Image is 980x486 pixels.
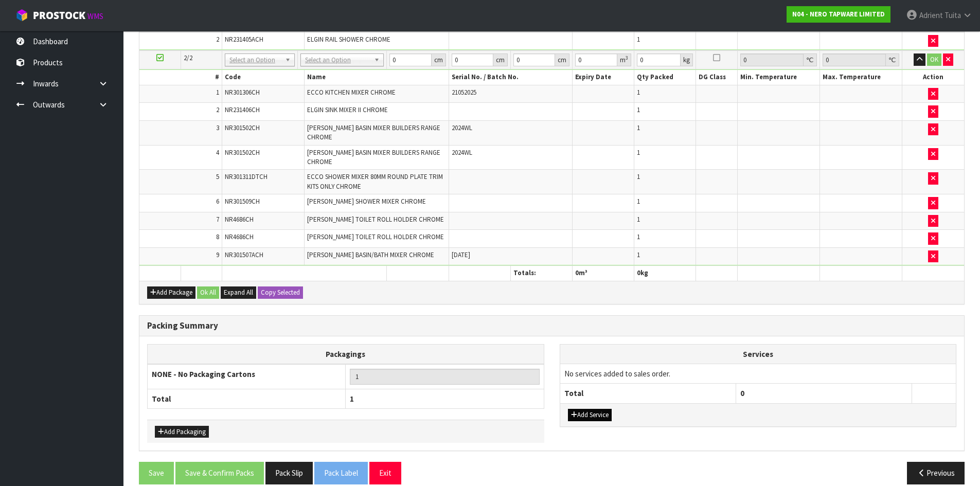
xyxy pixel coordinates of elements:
[307,35,390,44] span: ELGIN RAIL SHOWER CHROME
[681,53,693,66] div: kg
[216,197,219,206] span: 6
[637,215,640,224] span: 1
[307,232,444,241] span: [PERSON_NAME] TOILET ROLL HOLDER CHROME
[216,148,219,157] span: 4
[216,172,219,181] span: 5
[307,148,440,166] span: [PERSON_NAME] BASIN MIXER BUILDERS RANGE CHROME
[369,462,401,484] button: Exit
[573,266,634,281] th: m³
[637,232,640,241] span: 1
[637,123,640,132] span: 1
[902,70,964,85] th: Action
[225,148,260,157] span: NR301502CH
[737,70,819,85] th: Min. Temperature
[560,364,956,383] td: No services added to sales order.
[225,123,260,132] span: NR301502CH
[224,288,253,297] span: Expand All
[225,215,254,224] span: NR4686CH
[225,88,260,97] span: NR301306CH
[225,197,260,206] span: NR301509CH
[222,70,304,85] th: Code
[637,268,640,277] span: 0
[452,123,472,132] span: 2024WL
[555,53,569,66] div: cm
[216,215,219,224] span: 7
[432,53,446,66] div: cm
[307,215,444,224] span: [PERSON_NAME] TOILET ROLL HOLDER CHROME
[919,10,943,20] span: Adrient
[637,35,640,44] span: 1
[560,384,736,403] th: Total
[637,250,640,259] span: 1
[907,462,965,484] button: Previous
[560,345,956,364] th: Services
[216,88,219,97] span: 1
[637,172,640,181] span: 1
[575,268,579,277] span: 0
[15,9,28,22] img: cube-alt.png
[147,321,956,331] h3: Packing Summary
[634,266,696,281] th: kg
[33,9,85,22] span: ProStock
[87,11,103,21] small: WMS
[147,286,195,299] button: Add Package
[225,105,260,114] span: NR231406CH
[307,123,440,141] span: [PERSON_NAME] BASIN MIXER BUILDERS RANGE CHROME
[225,172,268,181] span: NR301311DTCH
[696,70,737,85] th: DG Class
[314,462,368,484] button: Pack Label
[307,105,388,114] span: ELGIN SINK MIXER II CHROME
[148,344,544,364] th: Packagings
[307,250,434,259] span: [PERSON_NAME] BASIN/BATH MIXER CHROME
[449,70,572,85] th: Serial No. / Batch No.
[617,53,631,66] div: m
[265,462,313,484] button: Pack Slip
[452,148,472,157] span: 2024WL
[787,6,890,23] a: N04 - NERO TAPWARE LIMITED
[305,70,449,85] th: Name
[216,35,219,44] span: 2
[568,409,612,421] button: Add Service
[152,369,255,379] strong: NONE - No Packaging Cartons
[307,172,443,190] span: ECCO SHOWER MIXER 80MM ROUND PLATE TRIM KITS ONLY CHROME
[350,394,354,404] span: 1
[804,53,817,66] div: ℃
[452,88,476,97] span: 21052025
[452,250,470,259] span: [DATE]
[175,462,264,484] button: Save & Confirm Packs
[258,286,303,299] button: Copy Selected
[886,53,899,66] div: ℃
[626,55,628,61] sup: 3
[927,53,941,66] button: OK
[634,70,696,85] th: Qty Packed
[184,53,192,62] span: 2/2
[637,197,640,206] span: 1
[493,53,508,66] div: cm
[305,54,370,66] span: Select an Option
[148,389,346,408] th: Total
[225,35,263,44] span: NR231405ACH
[225,232,254,241] span: NR4686CH
[216,250,219,259] span: 9
[139,462,174,484] button: Save
[139,70,222,85] th: #
[216,123,219,132] span: 3
[197,286,219,299] button: Ok All
[792,10,885,19] strong: N04 - NERO TAPWARE LIMITED
[216,232,219,241] span: 8
[637,88,640,97] span: 1
[307,197,426,206] span: [PERSON_NAME] SHOWER MIXER CHROME
[637,105,640,114] span: 1
[637,148,640,157] span: 1
[573,70,634,85] th: Expiry Date
[216,105,219,114] span: 2
[945,10,961,20] span: Tuita
[221,286,256,299] button: Expand All
[740,388,744,398] span: 0
[819,70,902,85] th: Max. Temperature
[510,266,572,281] th: Totals:
[225,250,263,259] span: NR301507ACH
[307,88,396,97] span: ECCO KITCHEN MIXER CHROME
[155,426,209,438] button: Add Packaging
[229,54,281,66] span: Select an Option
